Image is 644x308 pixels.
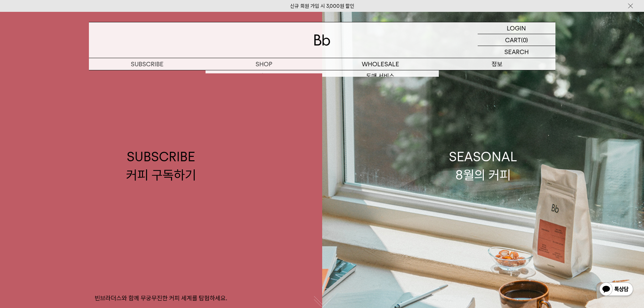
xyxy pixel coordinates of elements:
p: WHOLESALE [322,58,439,70]
a: CART (0) [478,34,555,46]
a: SUBSCRIBE [89,58,206,70]
p: (0) [521,34,528,46]
a: LOGIN [478,22,555,34]
div: SEASONAL 8월의 커피 [449,148,517,184]
a: 신규 회원 가입 시 3,000원 할인 [290,3,354,9]
a: 브랜드 [439,70,555,82]
p: 정보 [439,58,555,70]
p: LOGIN [507,22,526,34]
div: SUBSCRIBE 커피 구독하기 [126,148,196,184]
a: SHOP [206,58,322,70]
a: 원두 [206,70,322,82]
p: CART [505,34,521,46]
a: 도매 서비스 [322,70,439,82]
img: 카카오톡 채널 1:1 채팅 버튼 [599,282,634,298]
p: SEARCH [504,46,529,58]
img: 로고 [314,34,330,46]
